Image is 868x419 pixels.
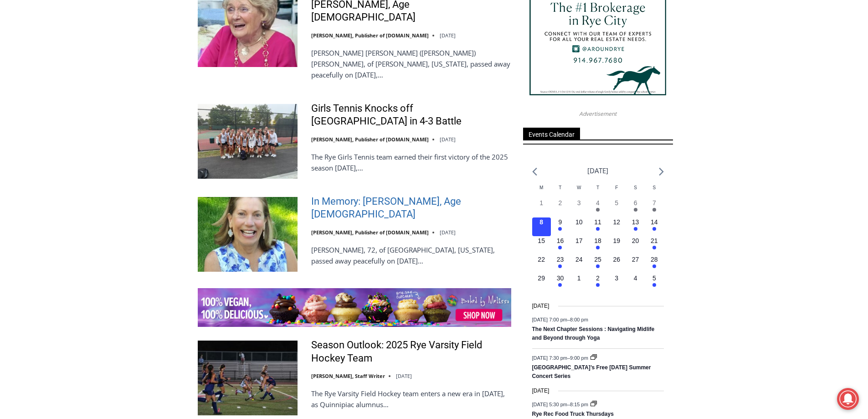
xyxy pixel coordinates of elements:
button: 3 [607,274,626,292]
a: [PERSON_NAME], Publisher of [DOMAIN_NAME] [311,136,429,143]
span: [DATE] 7:00 pm [532,317,567,322]
time: 29 [538,274,545,282]
span: T [596,185,599,190]
button: 12 [607,217,626,236]
a: Rye Rec Food Truck Thursdays [532,411,614,418]
a: [PERSON_NAME], Publisher of [DOMAIN_NAME] [311,229,429,236]
time: 8 [539,218,543,226]
span: F [615,185,618,190]
em: Has events [558,264,562,268]
em: Has events [596,227,600,231]
span: 8:15 pm [570,402,588,407]
time: 13 [632,218,639,226]
img: Baked by Melissa [198,288,511,327]
time: 4 [596,199,600,207]
em: Has events [596,208,600,212]
button: 1 [570,274,588,292]
button: 15 [532,236,551,255]
span: T [559,185,561,190]
button: 28 Has events [645,255,663,274]
a: Girls Tennis Knocks off [GEOGRAPHIC_DATA] in 4-3 Battle [311,102,511,128]
time: 3 [615,274,618,282]
time: 23 [557,256,564,263]
div: Monday [532,184,551,198]
button: 29 [532,274,551,292]
em: Has events [596,264,600,268]
div: Thursday [588,184,607,198]
button: 19 [607,236,626,255]
span: Open Tues. - Sun. [PHONE_NUMBER] [3,94,89,129]
button: 14 Has events [645,217,663,236]
a: [GEOGRAPHIC_DATA]’s Free [DATE] Summer Concert Series [532,364,651,380]
button: 4 Has events [588,198,607,217]
em: Has events [652,283,656,287]
em: Has events [634,227,637,231]
span: W [577,185,581,190]
button: 2 Has events [588,274,607,292]
span: 9:00 pm [570,355,588,360]
time: 2 [559,199,562,207]
span: [DATE] 5:30 pm [532,402,567,407]
em: Has events [652,208,656,212]
a: Previous month [532,167,537,176]
time: [DATE] [440,229,456,236]
em: Has events [652,246,656,249]
a: Season Outlook: 2025 Rye Varsity Field Hockey Team [311,339,511,365]
em: Has events [596,283,600,287]
button: 23 Has events [551,255,570,274]
em: Has events [652,227,656,231]
p: The Rye Girls Tennis team earned their first victory of the 2025 season [DATE],… [311,151,511,173]
time: [DATE] [396,372,412,379]
button: 8 [532,217,551,236]
button: 21 Has events [645,236,663,255]
button: 6 Has events [626,198,645,217]
a: Open Tues. - Sun. [PHONE_NUMBER] [0,92,92,114]
em: Has events [558,283,562,287]
button: 25 Has events [588,255,607,274]
time: 16 [557,237,564,244]
a: [PERSON_NAME], Publisher of [DOMAIN_NAME] [311,32,429,39]
span: M [539,185,543,190]
span: S [652,185,656,190]
em: Has events [634,208,637,212]
time: 12 [613,218,620,226]
p: [PERSON_NAME], 72, of [GEOGRAPHIC_DATA], [US_STATE], passed away peacefully on [DATE]… [311,244,511,266]
time: 27 [632,256,639,263]
button: 9 Has events [551,217,570,236]
time: 15 [538,237,545,244]
p: [PERSON_NAME] [PERSON_NAME] ([PERSON_NAME]) [PERSON_NAME], of [PERSON_NAME], [US_STATE], passed a... [311,47,511,80]
time: [DATE] [532,302,550,310]
time: 28 [651,256,658,263]
button: 18 Has events [588,236,607,255]
button: 11 Has events [588,217,607,236]
time: 19 [613,237,620,244]
li: [DATE] [587,165,608,177]
time: [DATE] [440,32,456,39]
time: 5 [652,274,656,282]
div: Sunday [645,184,663,198]
time: 25 [594,256,601,263]
button: 26 [607,255,626,274]
time: 9 [559,218,562,226]
time: 7 [652,199,656,207]
em: Has events [558,227,562,231]
div: "Chef [PERSON_NAME] omakase menu is nirvana for lovers of great Japanese food." [94,57,134,109]
button: 20 [626,236,645,255]
span: 8:00 pm [570,317,588,322]
img: In Memory: Maryanne Bardwil Lynch, Age 72 [198,197,298,272]
a: Next month [659,167,664,176]
time: [DATE] [440,136,456,143]
time: – [532,355,590,360]
button: 7 Has events [645,198,663,217]
div: Tuesday [551,184,570,198]
div: Saturday [626,184,645,198]
button: 13 Has events [626,217,645,236]
span: [DATE] 7:30 pm [532,355,567,360]
time: 6 [634,199,637,207]
a: In Memory: [PERSON_NAME], Age [DEMOGRAPHIC_DATA] [311,195,511,221]
span: Events Calendar [523,128,580,140]
time: [DATE] [532,387,550,395]
time: 14 [651,218,658,226]
time: 5 [615,199,618,207]
button: 30 Has events [551,274,570,292]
